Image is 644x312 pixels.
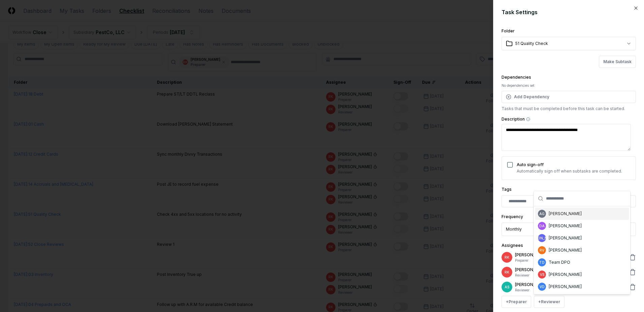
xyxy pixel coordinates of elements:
span: DA [539,224,545,229]
label: Tags [502,187,512,192]
label: Description [502,117,636,121]
h2: Task Settings [502,8,636,16]
p: Reviewer [515,288,566,293]
div: [PERSON_NAME] [549,247,582,253]
div: Suggestions [534,206,630,294]
span: RK [505,270,509,275]
span: [PERSON_NAME] [528,236,556,241]
label: Dependencies [502,75,531,80]
p: [PERSON_NAME] [515,252,566,258]
div: [PERSON_NAME] [549,235,582,241]
span: TD [539,260,545,265]
button: Description [526,117,530,121]
span: VD [540,284,545,289]
div: [PERSON_NAME] [549,223,582,229]
button: +Preparer [502,296,531,308]
button: +Reviewer [534,296,565,308]
label: Folder [502,28,515,33]
p: Preparer [515,258,566,263]
div: [PERSON_NAME] [549,284,582,290]
button: Add Dependency [502,91,636,103]
span: RK [505,255,509,260]
span: RV [540,248,544,253]
span: AS [505,285,509,290]
p: Automatically sign off when subtasks are completed. [517,168,622,174]
div: [PERSON_NAME] [549,211,582,217]
p: [PERSON_NAME] [515,282,566,288]
label: Frequency [502,214,523,219]
label: Auto sign-off [517,162,544,167]
div: Team DPO [549,259,570,265]
span: AG [539,211,545,216]
label: Assignees [502,243,523,248]
button: Make Subtask [599,56,636,68]
span: VS [540,272,544,277]
div: No dependencies set [502,83,636,88]
p: Tasks that must be completed before this task can be started. [502,106,636,112]
p: [PERSON_NAME] [515,267,566,273]
p: Reviewer [515,273,566,278]
div: [PERSON_NAME] [549,271,582,278]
